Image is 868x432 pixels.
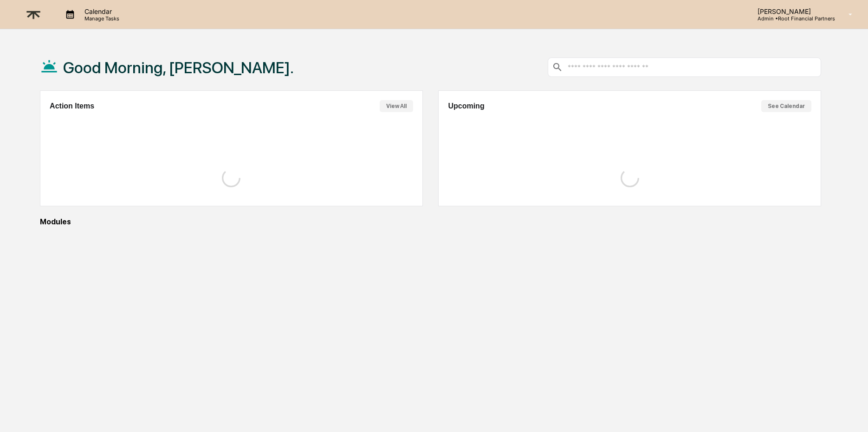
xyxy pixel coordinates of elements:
button: See Calendar [761,100,811,112]
h1: Good Morning, [PERSON_NAME]. [63,58,294,77]
p: Calendar [77,7,124,15]
div: Modules [40,217,821,226]
h2: Upcoming [448,102,484,110]
p: Manage Tasks [77,15,124,22]
img: logo [22,3,45,26]
button: View All [380,100,413,112]
h2: Action Items [50,102,94,110]
p: Admin • Root Financial Partners [750,15,835,22]
p: [PERSON_NAME] [750,7,835,15]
